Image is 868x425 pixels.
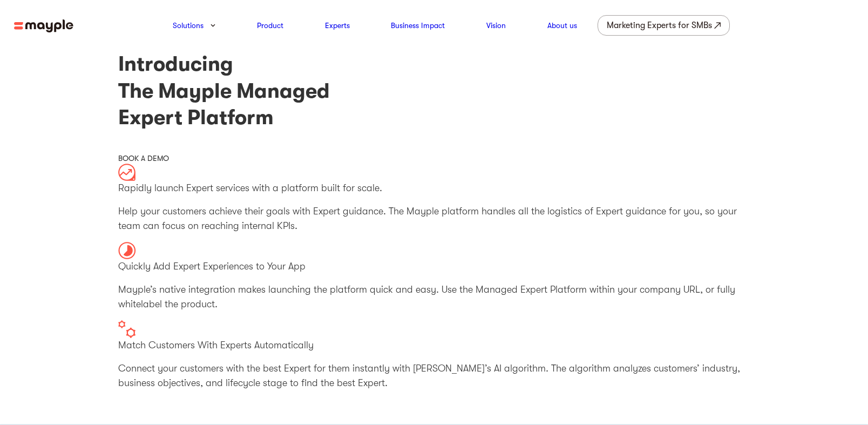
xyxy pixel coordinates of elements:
[118,181,750,195] p: Rapidly launch Expert services with a platform built for scale.
[173,19,204,32] a: Solutions
[118,338,750,353] p: Match Customers With Experts Automatically
[391,19,445,32] a: Business Impact
[547,19,577,32] a: About us
[118,51,750,131] h1: Introducing The Mayple Managed Expert Platform
[14,19,73,33] img: mayple-logo
[118,361,750,390] p: Connect your customers with the best Expert for them instantly with [PERSON_NAME]’s AI algorithm....
[118,153,750,164] div: BOOK A DEMO
[118,204,750,233] p: Help your customers achieve their goals with Expert guidance. The Mayple platform handles all the...
[598,15,730,36] a: Marketing Experts for SMBs
[486,19,506,32] a: Vision
[607,18,712,33] div: Marketing Experts for SMBs
[118,282,750,312] p: Mayple’s native integration makes launching the platform quick and easy. Use the Managed Expert P...
[325,19,350,32] a: Experts
[257,19,283,32] a: Product
[118,259,750,274] p: Quickly Add Expert Experiences to Your App
[211,24,215,27] img: arrow-down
